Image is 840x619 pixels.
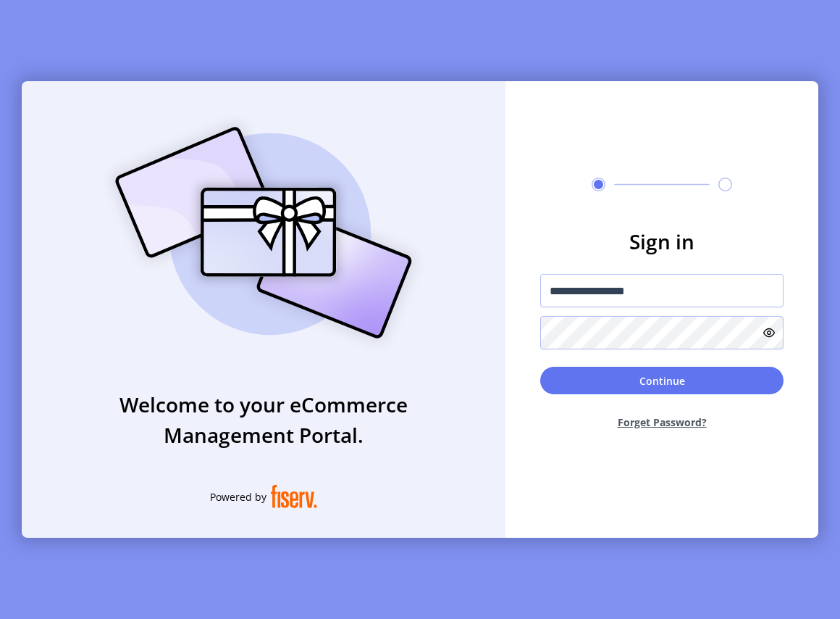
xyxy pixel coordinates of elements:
[210,489,266,504] span: Powered by
[93,111,434,354] img: card_Illustration.svg
[540,403,784,441] button: Forget Password?
[540,226,784,257] h3: Sign in
[540,367,784,394] button: Continue
[22,389,505,450] h3: Welcome to your eCommerce Management Portal.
